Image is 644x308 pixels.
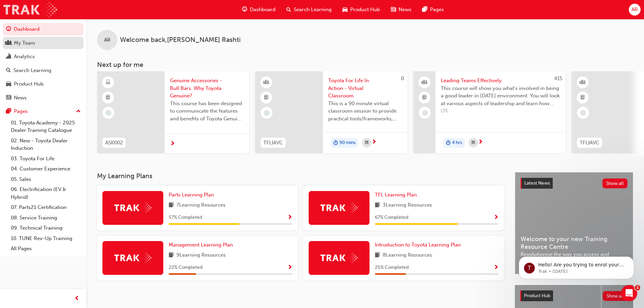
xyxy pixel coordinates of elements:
span: people-icon [422,78,427,87]
button: Show Progress [287,263,292,272]
span: calendar-icon [472,139,475,147]
span: guage-icon [6,26,11,32]
span: TFLIAVC [580,139,599,147]
span: Management Learning Plan [169,242,233,248]
span: book-icon [375,201,380,210]
div: News [14,94,27,102]
span: This course will show you what's involved in being a good leader in [DATE] environment. You will ... [441,85,560,108]
a: 01. Toyota Academy - 2025 Dealer Training Catalogue [8,118,84,136]
a: Analytics [3,50,84,63]
span: Show Progress [494,265,499,271]
span: Introduction to Toyota Learning Plan [375,242,461,248]
span: learningRecordVerb_NONE-icon [422,110,428,116]
a: guage-iconDashboard [237,3,281,17]
span: 7 Learning Resources [176,201,225,210]
span: learningResourceType_INSTRUCTOR_LED-icon [580,78,585,87]
a: Latest NewsShow all [521,178,627,189]
button: Pages [3,105,84,118]
span: AR [104,36,111,44]
a: My Team [3,37,84,49]
a: Product Hub [3,78,84,90]
span: news-icon [6,95,11,101]
span: booktick-icon [422,93,427,102]
a: TFL Learning Plan [375,191,420,199]
span: duration-icon [333,139,338,147]
span: Welcome to your new Training Resource Centre [521,235,627,251]
a: pages-iconPages [417,3,449,17]
span: guage-icon [242,5,247,14]
img: Trak [320,253,358,263]
a: search-iconSearch Learning [281,3,337,17]
a: car-iconProduct Hub [337,3,385,17]
span: booktick-icon [106,93,111,102]
span: search-icon [6,68,11,74]
span: Product Hub [350,6,380,14]
h3: My Learning Plans [97,172,504,180]
span: pages-icon [422,5,427,14]
button: Show all [603,291,628,301]
span: book-icon [169,201,174,210]
a: 03. Toyota For Life [8,153,84,164]
a: News [3,92,84,104]
h3: Next up for me [86,61,644,69]
a: Dashboard [3,23,84,35]
span: Parts Learning Plan [169,192,214,198]
span: booktick-icon [264,93,269,102]
span: next-icon [372,139,377,145]
div: My Team [14,39,35,47]
span: news-icon [391,5,396,14]
span: Dashboard [250,6,276,14]
span: 67 % Completed [375,214,408,221]
span: ASK002 [105,139,123,147]
span: LTE [441,107,560,115]
div: Product Hub [14,80,44,88]
span: 57 % Completed [169,214,202,221]
div: Analytics [14,53,35,61]
iframe: Intercom notifications message [509,242,644,290]
span: News [399,6,411,14]
span: AR [631,6,638,14]
div: Search Learning [14,67,51,74]
span: 3 Learning Resources [383,201,432,210]
span: Leading Teams Effectively [441,77,560,85]
span: Pages [430,6,444,14]
span: Toyota For Life In Action - Virtual Classroom [328,77,402,100]
a: 415Leading Teams EffectivelyThis course will show you what's involved in being a good leader in [... [413,71,566,153]
span: next-icon [478,139,483,145]
span: 90 mins [339,139,356,147]
a: 04. Customer Experience [8,164,84,174]
span: 25 % Completed [375,264,409,271]
span: pages-icon [6,109,11,115]
span: chart-icon [6,54,11,60]
button: Show all [602,179,628,188]
a: Latest NewsShow allWelcome to your new Training Resource CentreRevolutionise the way you access a... [515,172,633,274]
span: This course has been designed to communicate the features and benefits of Toyota Genuine Bull Bar... [170,100,244,123]
span: Welcome back , [PERSON_NAME] Rashti [120,36,241,44]
span: 8 Learning Resources [383,251,432,260]
a: 08. Service Training [8,213,84,223]
img: Trak [114,203,151,213]
a: 02. New - Toyota Dealer Induction [8,136,84,153]
span: book-icon [169,251,174,260]
img: Trak [3,2,57,17]
span: learningResourceType_ELEARNING-icon [106,78,111,87]
span: search-icon [286,5,291,14]
a: news-iconNews [385,3,417,17]
button: Show Progress [287,213,292,222]
a: 05. Sales [8,174,84,185]
a: 10. TUNE Rev-Up Training [8,233,84,244]
div: Pages [14,108,28,115]
span: 415 [554,75,562,81]
span: learningResourceType_INSTRUCTOR_LED-icon [264,78,269,87]
a: 06. Electrification (EV & Hybrid) [8,184,84,202]
button: DashboardMy TeamAnalyticsSearch LearningProduct HubNews [3,22,84,105]
a: ASK002Genuine Accessories - Bull Bars. Why Toyota Genuine?This course has been designed to commun... [97,71,249,153]
button: Show Progress [494,213,499,222]
span: learningRecordVerb_NONE-icon [580,110,586,116]
a: 07. Parts21 Certification [8,202,84,213]
a: Parts Learning Plan [169,191,217,199]
a: Product HubShow all [520,290,628,301]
